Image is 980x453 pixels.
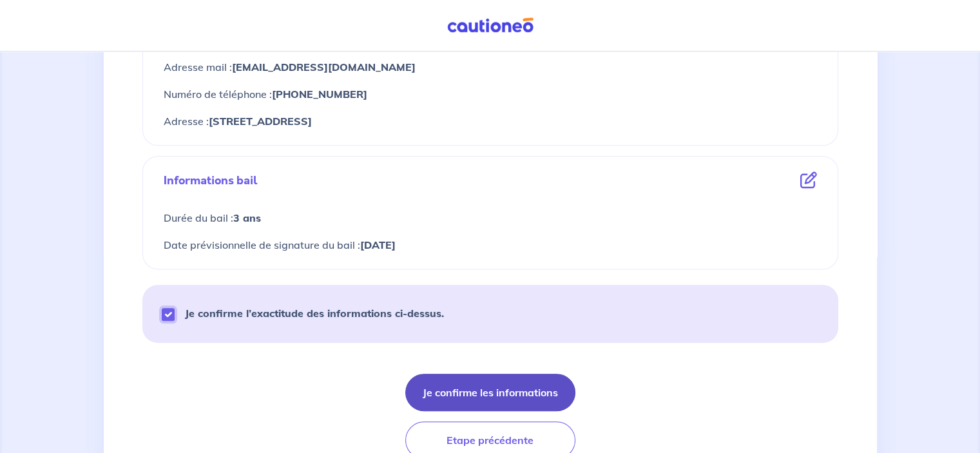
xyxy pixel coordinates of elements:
[272,88,367,101] strong: [PHONE_NUMBER]
[185,307,444,320] strong: Je confirme l’exactitude des informations ci-dessus.
[164,236,817,253] p: Date prévisionnelle de signature du bail :
[164,209,817,226] p: Durée du bail :
[164,59,817,75] p: Adresse mail :
[209,115,312,128] strong: [STREET_ADDRESS]
[442,17,539,34] img: Cautioneo
[405,374,575,411] button: Je confirme les informations
[164,113,817,130] p: Adresse :
[232,61,416,73] strong: [EMAIL_ADDRESS][DOMAIN_NAME]
[164,86,817,102] p: Numéro de téléphone :
[164,172,258,189] p: Informations bail
[233,211,261,224] strong: 3 ans
[360,238,396,251] strong: [DATE]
